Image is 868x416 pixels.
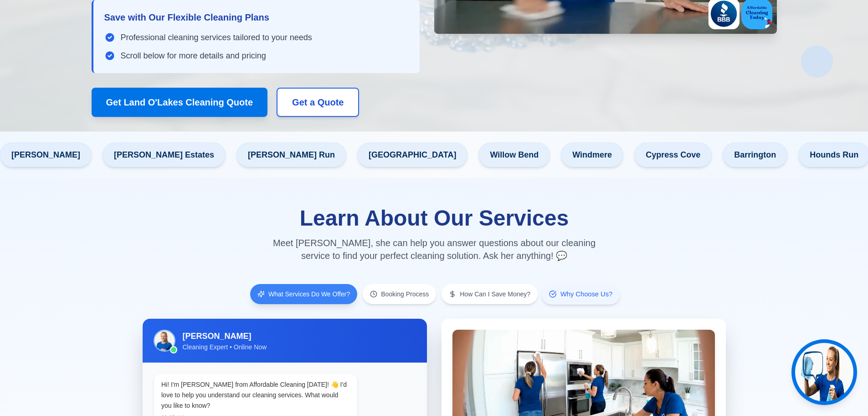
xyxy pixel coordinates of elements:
span: Windmere [561,142,623,167]
span: Cypress Cove [634,142,712,167]
button: Why Choose Us? [541,284,620,305]
h3: [PERSON_NAME] [183,330,267,342]
p: Meet [PERSON_NAME], she can help you answer questions about our cleaning service to find your per... [259,237,609,262]
span: [PERSON_NAME] Estates [103,142,226,167]
span: Why Choose Us? [560,290,612,299]
p: Cleaning Expert • Online Now [183,342,267,352]
span: [PERSON_NAME] Run [236,142,346,167]
span: Scroll below for more details and pricing [121,49,266,62]
span: Barrington [723,142,787,167]
span: Professional cleaning services tailored to your needs [121,31,312,44]
h3: Save with Our Flexible Cleaning Plans [104,11,409,24]
button: Booking Process [363,284,436,304]
button: Get a Quote [277,88,359,117]
img: Jen [795,343,853,401]
div: Hi! I'm [PERSON_NAME] from Affordable Cleaning [DATE]! 👋 I'd love to help you understand our clea... [161,379,350,411]
span: [GEOGRAPHIC_DATA] [357,142,467,167]
h2: Learn About Our Services [92,207,777,229]
span: Willow Bend [478,142,550,167]
span: Booking Process [381,290,429,299]
span: What Services Do We Offer? [268,290,349,299]
button: Get Land O'Lakes Cleaning Quote [92,88,268,117]
button: What Services Do We Offer? [250,284,357,304]
button: How Can I Save Money? [442,284,538,304]
img: Jen [154,331,175,351]
button: Get help from Jen [791,339,857,405]
span: How Can I Save Money? [460,290,530,299]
